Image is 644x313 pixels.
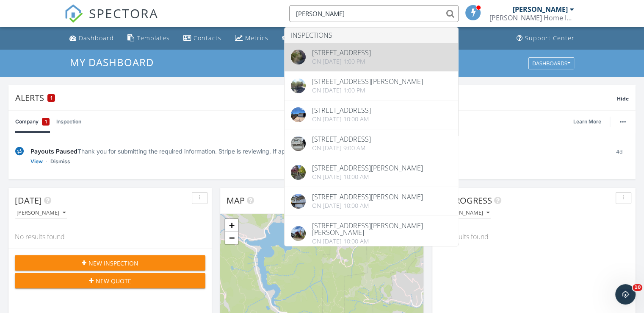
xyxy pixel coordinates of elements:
[79,34,114,42] div: Dashboard
[439,207,491,219] button: [PERSON_NAME]
[50,95,53,101] span: 1
[15,207,67,219] button: [PERSON_NAME]
[15,273,205,288] button: New Quote
[180,31,225,46] a: Contacts
[232,31,272,46] a: Metrics
[525,34,575,42] div: Support Center
[15,92,617,103] div: Alerts
[285,216,458,251] a: [STREET_ADDRESS][PERSON_NAME][PERSON_NAME] On [DATE] 10:00 am
[513,5,568,14] div: [PERSON_NAME]
[312,238,452,245] div: On [DATE] 10:00 am
[440,210,489,216] div: [PERSON_NAME]
[193,34,221,42] div: Contacts
[312,58,371,65] div: On [DATE] 1:00 pm
[291,107,306,122] img: 9245338%2Fcover_photos%2FIxcYcGTmJM8k3krjpHgR%2Foriginal.jpeg
[17,210,66,216] div: [PERSON_NAME]
[312,136,371,143] div: [STREET_ADDRESS]
[312,116,371,123] div: On [DATE] 10:00 am
[70,55,154,69] span: My Dashboard
[312,87,423,94] div: On [DATE] 1:00 pm
[312,78,423,85] div: [STREET_ADDRESS][PERSON_NAME]
[227,195,245,206] span: Map
[532,60,570,66] div: Dashboards
[312,222,452,236] div: [STREET_ADDRESS][PERSON_NAME][PERSON_NAME]
[137,34,170,42] div: Templates
[620,121,626,123] img: ellipsis-632cfdd7c38ec3a7d453.svg
[15,147,24,156] img: under-review-2fe708636b114a7f4b8d.svg
[312,193,423,200] div: [STREET_ADDRESS][PERSON_NAME]
[285,129,458,158] a: [STREET_ADDRESS] On [DATE] 9:00 am
[439,195,492,206] span: In Progress
[312,202,423,209] div: On [DATE] 10:00 am
[615,284,636,305] iframe: Intercom live chat
[225,232,238,244] a: Zoom out
[15,111,50,133] a: Company
[291,50,306,64] img: 9538145%2Fcover_photos%2FhZNBjMeAfrxYlLLxelk4%2Foriginal.jpeg
[89,4,158,22] span: SPECTORA
[30,147,603,156] div: Thank you for submitting the required information. Stripe is reviewing. If approved, payouts shou...
[66,31,117,46] a: Dashboard
[291,136,306,151] img: 9158964%2Fcover_photos%2FDxcosi3iIDUyOXNxiTSd%2Foriginal.jpeg
[285,101,458,129] a: [STREET_ADDRESS] On [DATE] 10:00 am
[124,31,173,46] a: Templates
[528,57,574,69] button: Dashboards
[15,255,205,271] button: New Inspection
[312,145,371,151] div: On [DATE] 9:00 am
[96,277,131,285] span: New Quote
[291,226,306,241] img: 8681558%2Fcover_photos%2Fm62iLoGvXfCdvxfbxyGH%2Foriginal.jpeg
[513,31,578,46] a: Support Center
[285,72,458,100] a: [STREET_ADDRESS][PERSON_NAME] On [DATE] 1:00 pm
[573,117,606,126] a: Learn More
[88,259,138,268] span: New Inspection
[312,107,371,114] div: [STREET_ADDRESS]
[285,158,458,187] a: [STREET_ADDRESS][PERSON_NAME] On [DATE] 10:00 am
[285,43,458,71] a: [STREET_ADDRESS] On [DATE] 1:00 pm
[312,165,423,171] div: [STREET_ADDRESS][PERSON_NAME]
[432,225,636,248] div: No results found
[50,157,70,166] a: Dismiss
[245,34,268,42] div: Metrics
[489,14,574,22] div: Wayne Home Inspection
[312,173,423,180] div: On [DATE] 10:00 am
[312,49,371,56] div: [STREET_ADDRESS]
[64,4,83,23] img: The Best Home Inspection Software - Spectora
[285,28,458,43] li: Inspections
[8,225,212,248] div: No results found
[45,117,47,126] span: 1
[633,284,642,291] span: 10
[291,194,306,209] img: 8755396%2Fcover_photos%2FgZsvNDZw9PqORA5QZkl9%2Foriginal.jpeg
[15,195,42,206] span: [DATE]
[617,95,629,102] span: Hide
[291,165,306,180] img: 8923734%2Fcover_photos%2FYXguqZBs3fh2RpBM7JmS%2Foriginal.jpeg
[610,147,629,166] div: 4d
[289,5,459,22] input: Search everything...
[225,219,238,232] a: Zoom in
[30,148,77,155] span: Payouts Paused
[279,31,335,46] a: Automations (Basic)
[285,187,458,215] a: [STREET_ADDRESS][PERSON_NAME] On [DATE] 10:00 am
[56,111,81,133] a: Inspection
[64,11,158,29] a: SPECTORA
[30,157,43,166] a: View
[291,78,306,93] img: 9501297%2Fcover_photos%2FtlmM0PkSew4XZFCfTX7A%2Foriginal.jpeg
